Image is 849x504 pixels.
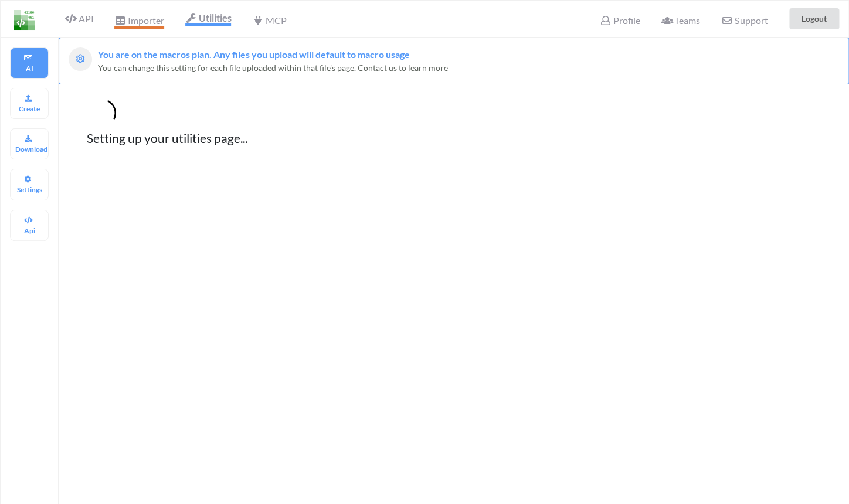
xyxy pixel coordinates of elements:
[65,13,93,24] span: API
[185,12,231,23] span: Utilities
[252,15,286,26] span: MCP
[721,16,768,25] span: Support
[98,49,410,60] span: You are on the macros plan. Any files you upload will default to macro usage
[600,15,640,26] span: Profile
[15,104,43,114] p: Create
[789,8,839,29] button: Logout
[661,15,700,26] span: Teams
[98,63,448,73] span: You can change this setting for each file uploaded within that file's page. Contact us to learn more
[87,131,821,145] h4: Setting up your utilities page...
[15,226,43,236] p: Api
[15,185,43,195] p: Settings
[15,144,43,154] p: Download
[14,10,35,30] img: LogoIcon.png
[15,63,43,73] p: AI
[114,15,164,29] span: Importer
